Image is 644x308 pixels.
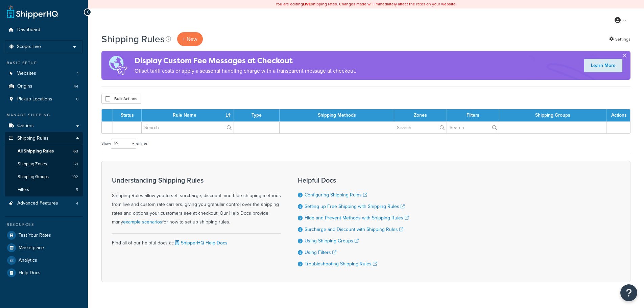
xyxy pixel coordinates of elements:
li: Advanced Features [5,197,83,210]
button: Bulk Actions [101,94,141,104]
span: Shipping Groups [18,174,49,180]
h4: Display Custom Fee Messages at Checkout [135,55,356,66]
p: Offset tariff costs or apply a seasonal handling charge with a transparent message at checkout. [135,66,356,76]
a: Troubleshooting Shipping Rules [305,260,377,267]
a: All Shipping Rules 63 [5,145,83,158]
span: Help Docs [19,270,41,276]
h1: Shipping Rules [101,32,165,46]
th: Shipping Methods [280,109,394,121]
img: duties-banner-06bc72dcb5fe05cb3f9472aba00be2ae8eb53ab6f0d8bb03d382ba314ac3c341.png [101,51,135,80]
span: Shipping Zones [18,161,47,167]
th: Rule Name [142,109,234,121]
li: All Shipping Rules [5,145,83,158]
li: Shipping Groups [5,171,83,183]
th: Actions [606,109,630,121]
span: Carriers [17,123,34,129]
a: Test Your Rates [5,229,83,241]
span: 5 [76,187,78,193]
button: Open Resource Center [620,284,637,301]
div: Find all of our helpful docs at: [112,233,281,247]
a: Setting up Free Shipping with Shipping Rules [305,203,405,210]
a: Analytics [5,254,83,266]
th: Filters [447,109,499,121]
span: Origins [17,84,32,89]
span: 44 [74,84,78,89]
span: Scope: Live [17,44,41,50]
span: Marketplace [19,245,44,251]
span: All Shipping Rules [18,148,54,154]
a: Help Docs [5,267,83,279]
a: Using Filters [305,249,336,256]
span: 21 [74,161,78,167]
a: Hide and Prevent Methods with Shipping Rules [305,214,409,221]
li: Pickup Locations [5,93,83,105]
span: Dashboard [17,27,40,33]
li: Shipping Rules [5,132,83,196]
div: Shipping Rules allow you to set, surcharge, discount, and hide shipping methods from live and cus... [112,176,281,227]
input: Search [394,122,447,133]
a: Surcharge and Discount with Shipping Rules [305,226,403,233]
li: Origins [5,80,83,93]
span: Analytics [19,258,37,263]
a: Advanced Features 4 [5,197,83,210]
span: 63 [73,148,78,154]
a: Shipping Groups 102 [5,171,83,183]
a: Marketplace [5,242,83,254]
th: Status [113,109,142,121]
span: 0 [76,96,78,102]
a: ShipperHQ Home [7,5,58,19]
span: Filters [18,187,29,193]
span: Advanced Features [17,200,58,206]
a: Pickup Locations 0 [5,93,83,105]
a: Websites 1 [5,67,83,80]
a: Origins 44 [5,80,83,93]
h3: Understanding Shipping Rules [112,176,281,184]
span: 4 [76,200,78,206]
a: ShipperHQ Help Docs [174,239,228,246]
a: Configuring Shipping Rules [305,191,367,198]
a: Using Shipping Groups [305,237,359,244]
span: 1 [77,71,78,76]
input: Search [142,122,234,133]
span: Shipping Rules [17,136,49,141]
a: Shipping Zones 21 [5,158,83,170]
label: Show entries [101,139,147,149]
th: Shipping Groups [499,109,606,121]
a: Dashboard [5,24,83,36]
div: Basic Setup [5,60,83,66]
h3: Helpful Docs [298,176,409,184]
th: Type [234,109,280,121]
span: Websites [17,71,36,76]
select: Showentries [111,139,136,149]
a: Filters 5 [5,184,83,196]
p: + New [177,32,203,46]
span: Pickup Locations [17,96,52,102]
div: Resources [5,222,83,228]
a: Settings [609,34,630,44]
a: example scenarios [123,218,162,226]
li: Shipping Zones [5,158,83,170]
input: Search [447,122,499,133]
li: Filters [5,184,83,196]
span: 102 [72,174,78,180]
li: Websites [5,67,83,80]
th: Zones [394,109,447,121]
div: Manage Shipping [5,112,83,118]
a: Shipping Rules [5,132,83,145]
a: Carriers [5,120,83,132]
b: LIVE [303,1,311,7]
span: Test Your Rates [19,233,51,238]
a: Learn More [584,59,622,72]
